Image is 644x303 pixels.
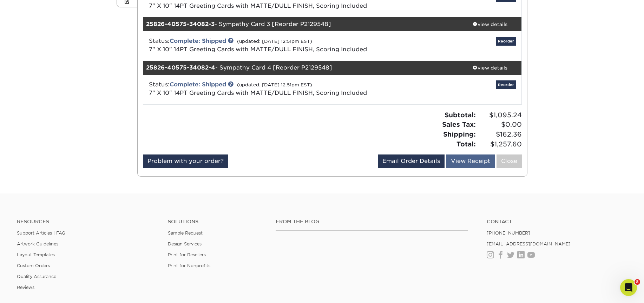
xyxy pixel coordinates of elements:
strong: 25826-40575-34082-3 [146,21,215,27]
a: Print for Resellers [168,252,206,257]
a: Artwork Guidelines [17,241,58,246]
a: Print for Nonprofits [168,263,210,268]
div: - Sympathy Card 4 [Reorder P2129548] [143,61,459,75]
h4: Solutions [168,219,265,225]
a: Design Services [168,241,202,246]
a: [EMAIL_ADDRESS][DOMAIN_NAME] [487,241,571,246]
div: - Sympathy Card 3 [Reorder P2129548] [143,17,459,31]
span: 8 [635,279,640,285]
a: view details [458,61,521,75]
a: Sample Request [168,230,203,236]
a: Custom Orders [17,263,50,268]
span: $1,257.60 [478,139,522,149]
a: Layout Templates [17,252,55,257]
strong: Subtotal: [445,111,476,119]
a: Complete: Shipped [170,38,226,44]
a: [PHONE_NUMBER] [487,230,530,236]
a: Contact [487,219,627,225]
a: Support Articles | FAQ [17,230,66,236]
div: Status: [144,80,395,97]
strong: Sales Tax: [442,120,476,128]
a: Complete: Shipped [170,81,226,88]
a: Reorder [496,37,516,46]
a: View Receipt [446,154,495,168]
span: 7" X 10" 14PT Greeting Cards with MATTE/DULL FINISH, Scoring Included [149,46,367,53]
a: Reorder [496,80,516,89]
span: 7" X 10" 14PT Greeting Cards with MATTE/DULL FINISH, Scoring Included [149,2,367,9]
h4: Resources [17,219,157,225]
strong: Total: [456,140,476,148]
strong: Shipping: [443,130,476,138]
a: Problem with your order? [143,154,228,168]
a: view details [458,17,521,31]
div: view details [458,21,521,28]
a: Email Order Details [378,154,445,168]
iframe: Intercom live chat [620,279,637,296]
a: Close [497,154,522,168]
span: $0.00 [478,120,522,130]
span: $162.36 [478,130,522,139]
strong: 25826-40575-34082-4 [146,64,215,71]
div: Status: [144,37,395,54]
a: Quality Assurance [17,274,56,279]
small: (updated: [DATE] 12:51pm EST) [237,39,312,44]
span: 7" X 10" 14PT Greeting Cards with MATTE/DULL FINISH, Scoring Included [149,90,367,96]
div: view details [458,64,521,71]
small: (updated: [DATE] 12:51pm EST) [237,82,312,87]
h4: From the Blog [276,219,468,225]
span: $1,095.24 [478,110,522,120]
